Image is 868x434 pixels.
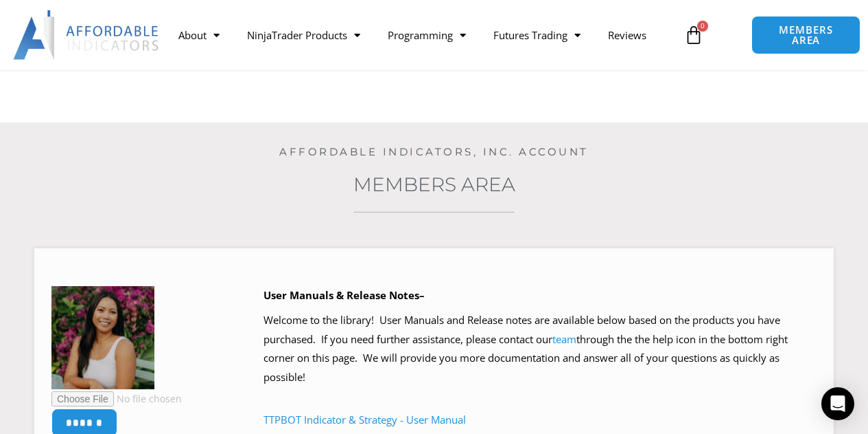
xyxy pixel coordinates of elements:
[233,19,374,51] a: NinjaTrader Products
[165,19,677,51] nav: Menu
[165,19,233,51] a: About
[821,387,854,420] div: Open Intercom Messenger
[263,311,817,387] p: Welcome to the library! User Manuals and Release notes are available below based on the products ...
[664,15,724,55] a: 0
[13,10,161,60] img: LogoAI | Affordable Indicators – NinjaTrader
[279,145,589,158] a: Affordable Indicators, Inc. Account
[51,286,154,389] img: carol-1-150x150.jpg
[263,413,466,426] a: TTPBOT Indicator & Strategy - User Manual
[766,25,846,45] span: MEMBERS AREA
[552,332,576,346] a: team
[263,288,425,302] b: User Manuals & Release Notes–
[374,19,480,51] a: Programming
[353,173,515,196] a: Members Area
[480,19,594,51] a: Futures Trading
[697,21,708,32] span: 0
[594,19,660,51] a: Reviews
[751,16,860,54] a: MEMBERS AREA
